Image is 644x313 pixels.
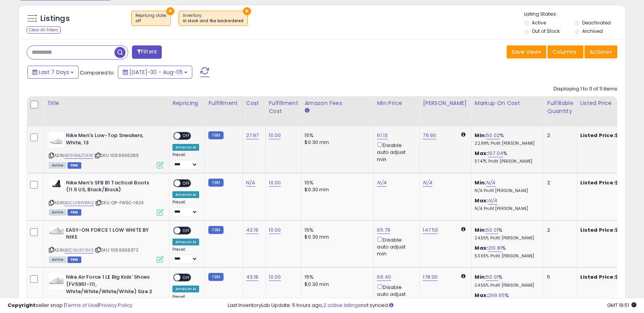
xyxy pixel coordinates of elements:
div: off [135,18,167,24]
img: 31X0qRQVPOL._SL40_.jpg [49,227,64,234]
a: 27.97 [246,132,259,139]
button: Actions [584,45,617,58]
small: FBM [208,179,223,187]
div: Amazon AI [172,191,199,198]
a: 178.00 [423,273,438,281]
button: [DATE]-30 - Aug-05 [118,66,192,79]
div: $0.30 min [304,234,368,240]
div: Preset: [172,152,199,169]
b: Max: [475,244,488,252]
div: Title [47,99,166,107]
a: 107.04 [488,150,503,157]
button: Columns [547,45,583,58]
p: 24.55% Profit [PERSON_NAME] [475,283,538,288]
b: Min: [475,179,486,186]
a: N/A [377,179,386,187]
div: Last InventoryLab Update: 5 hours ago, not synced. [228,302,636,309]
div: 15% [304,274,368,281]
img: 314sOUWed5L._SL40_.jpg [49,274,64,289]
div: Fulfillment Cost [269,99,298,115]
div: Amazon Fees [304,99,370,107]
p: N/A Profit [PERSON_NAME] [475,188,538,194]
span: [DATE]-30 - Aug-05 [129,68,183,76]
b: Listed Price: [580,226,615,234]
p: 22.89% Profit [PERSON_NAME] [475,141,538,146]
b: Nike Men's SFB B1 Tactical Boots (11.5 US, Black/Black) [66,179,159,195]
div: [PERSON_NAME] [423,99,468,107]
span: 2025-08-13 19:51 GMT [607,302,636,309]
span: Columns [552,48,576,56]
b: Min: [475,226,486,234]
span: Inventory : [183,13,243,24]
a: 2 active listings [323,302,361,309]
div: % [475,227,538,241]
a: 10.00 [269,132,281,139]
button: Last 7 Days [27,66,79,79]
p: Listing States: [524,11,625,18]
b: Listed Price: [580,179,615,186]
b: Max: [475,197,488,204]
div: ASIN: [49,132,163,168]
a: B09NMJ7LKW [64,152,93,159]
span: | SKU: 1069956372 [95,247,138,253]
b: Max: [475,150,488,157]
a: 10.00 [269,179,281,187]
span: All listings currently available for purchase on Amazon [49,257,66,263]
div: Min Price [377,99,416,107]
a: Privacy Policy [99,302,132,309]
div: $0.30 min [304,281,368,288]
a: N/A [488,197,497,205]
label: Deactivated [582,19,611,26]
b: Min: [475,273,486,281]
div: % [475,132,538,146]
span: Compared to: [80,69,115,76]
div: Amazon AI [172,144,199,151]
span: FBM [68,257,81,263]
div: $0.30 min [304,139,368,146]
div: 15% [304,132,368,139]
span: Repricing state : [135,13,167,24]
div: Disable auto adjust min [377,141,414,163]
a: 61.13 [377,132,388,139]
span: All listings currently available for purchase on Amazon [49,162,66,169]
button: Save View [507,45,546,58]
div: Amazon AI [172,239,199,245]
div: Amazon AI [172,286,199,292]
b: EASY-ON FORCE 1 LOW WHITE BY NIKE [66,227,159,243]
img: 21XlUg3VKGL._SL40_.jpg [49,132,64,147]
b: Nike Men's Low-Top Sneakers, White, 13 [66,132,159,148]
div: Repricing [172,99,202,107]
a: 65.79 [377,226,390,234]
p: 53.65% Profit [PERSON_NAME] [475,253,538,259]
div: 15% [304,179,368,186]
label: Out of Stock [532,28,560,34]
small: FBM [208,131,223,139]
a: 50.01 [486,273,498,281]
a: 10.00 [269,273,281,281]
a: 50.02 [486,132,500,139]
div: ASIN: [49,179,163,215]
div: % [475,150,538,164]
small: FBM [208,273,223,281]
th: The percentage added to the cost of goods (COGS) that forms the calculator for Min & Max prices. [472,96,544,126]
span: | SKU: 1069956385 [94,152,139,158]
div: % [475,245,538,259]
a: 147.50 [423,226,438,234]
img: 21kxH55CMrL._SL40_.jpg [49,179,64,189]
button: × [243,7,251,15]
div: % [475,274,538,288]
a: N/A [246,179,255,187]
span: FBM [68,209,81,216]
b: Listed Price: [580,132,615,139]
h5: Listings [40,13,70,24]
div: Preset: [172,247,199,264]
div: Clear All Filters [27,26,61,34]
div: $0.30 min [304,186,368,193]
p: 37.47% Profit [PERSON_NAME] [475,159,538,164]
a: N/A [486,179,495,187]
p: N/A Profit [PERSON_NAME] [475,206,538,211]
div: 15% [304,227,368,234]
b: Nike Air Force 1 LE Big Kids' Shoes (FV5951-111, White/White/White/White) Size 2 [66,274,159,297]
a: Terms of Use [65,302,98,309]
div: ASIN: [49,227,163,262]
